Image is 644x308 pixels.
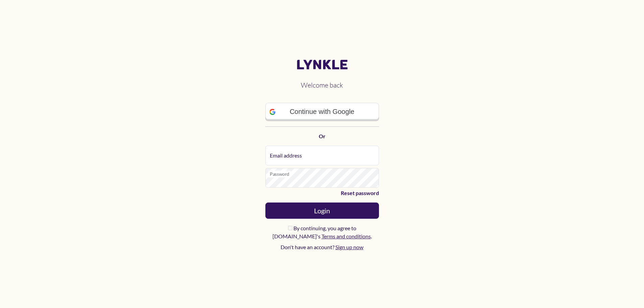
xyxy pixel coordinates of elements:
label: By continuing, you agree to [DOMAIN_NAME]'s . [265,224,379,240]
strong: Or [319,133,326,139]
a: Continue with Google [265,103,379,121]
input: By continuing, you agree to [DOMAIN_NAME]'s Terms and conditions. [288,226,292,230]
h2: Welcome back [265,76,379,95]
button: Login [265,203,379,219]
a: Lynkle [265,57,379,73]
a: Sign up now [335,244,363,250]
a: Terms and conditions [321,233,371,239]
a: Reset password [265,189,379,197]
p: Don't have an account? [265,243,379,251]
